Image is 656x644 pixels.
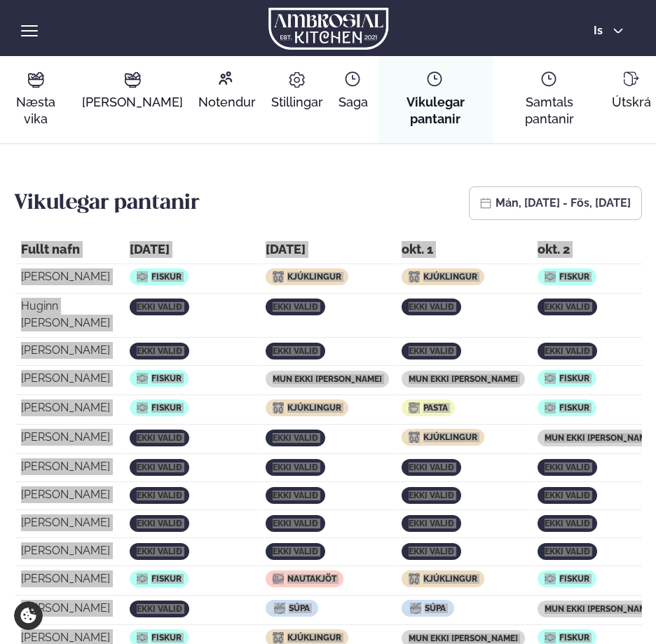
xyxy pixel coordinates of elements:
[15,266,123,294] td: [PERSON_NAME]
[612,94,651,111] span: Útskrá
[496,198,631,209] button: mán, [DATE] - fös, [DATE]
[545,463,590,472] span: ekki valið
[545,402,556,413] img: icon img
[198,94,256,111] span: Notendur
[137,302,182,312] span: ekki valið
[545,632,556,643] img: icon img
[137,632,148,643] img: icon img
[559,574,589,584] span: Fiskur
[14,601,43,630] a: Cookie settings
[137,346,182,356] span: ekki valið
[137,519,182,528] span: ekki valið
[273,302,318,312] span: ekki valið
[396,238,531,264] th: okt. 1
[409,491,454,500] span: ekki valið
[409,573,420,584] img: icon img
[409,463,454,472] span: ekki valið
[21,22,38,39] button: hamburger
[287,633,341,643] span: Kjúklingur
[137,491,182,500] span: ekki valið
[137,463,182,472] span: ekki valið
[545,547,590,556] span: ekki valið
[545,604,654,614] span: mun ekki [PERSON_NAME]
[15,367,123,395] td: [PERSON_NAME]
[410,603,421,614] img: icon img
[582,25,635,36] button: is
[137,402,148,413] img: icon img
[409,547,454,556] span: ekki valið
[409,271,420,282] img: icon img
[271,94,323,111] span: Stillingar
[137,373,148,384] img: icon img
[287,574,336,584] span: Nautakjöt
[15,339,123,366] td: [PERSON_NAME]
[559,633,589,643] span: Fiskur
[15,238,123,264] th: Fullt nafn
[545,346,590,356] span: ekki valið
[383,94,487,128] span: Vikulegar pantanir
[409,346,454,356] span: ekki valið
[15,455,123,482] td: [PERSON_NAME]
[545,519,590,528] span: ekki valið
[503,94,596,128] span: Samtals pantanir
[409,402,420,413] img: icon img
[151,403,182,413] span: Fiskur
[137,433,182,443] span: ekki valið
[273,433,318,443] span: ekki valið
[124,238,259,264] th: [DATE]
[545,302,590,312] span: ekki valið
[409,374,518,384] span: mun ekki [PERSON_NAME]
[15,295,123,338] td: Huginn [PERSON_NAME]
[273,374,382,384] span: mun ekki [PERSON_NAME]
[5,94,67,128] span: Næsta vika
[273,519,318,528] span: ekki valið
[287,272,341,282] span: Kjúklingur
[266,56,328,126] a: Stillingar
[339,94,368,111] span: Saga
[15,512,123,538] td: [PERSON_NAME]
[151,272,182,282] span: Fiskur
[559,403,589,413] span: Fiskur
[409,432,420,443] img: icon img
[77,56,188,126] a: [PERSON_NAME]
[151,633,182,643] span: Fiskur
[559,374,589,383] span: Fiskur
[137,547,182,556] span: ekki valið
[545,573,556,584] img: icon img
[545,271,556,282] img: icon img
[15,540,123,566] td: [PERSON_NAME]
[15,484,123,510] td: [PERSON_NAME]
[273,271,284,282] img: icon img
[82,94,183,111] span: [PERSON_NAME]
[273,346,318,356] span: ekki valið
[273,463,318,472] span: ekki valið
[15,397,123,425] td: [PERSON_NAME]
[409,302,454,312] span: ekki valið
[289,603,310,613] span: Súpa
[498,56,601,143] a: Samtals pantanir
[274,603,285,614] img: icon img
[287,403,341,413] span: Kjúklingur
[594,25,607,36] span: is
[273,547,318,556] span: ekki valið
[15,426,123,454] td: [PERSON_NAME]
[137,271,148,282] img: icon img
[260,238,395,264] th: [DATE]
[545,373,556,384] img: icon img
[15,597,123,625] td: [PERSON_NAME]
[409,633,518,643] span: mun ekki [PERSON_NAME]
[151,374,182,383] span: Fiskur
[334,56,373,126] a: Saga
[607,56,656,126] a: Útskrá
[423,403,448,413] span: Pasta
[273,573,284,584] img: icon img
[409,519,454,528] span: ekki valið
[423,574,477,584] span: Kjúklingur
[273,632,284,643] img: icon img
[15,568,123,596] td: [PERSON_NAME]
[273,491,318,500] span: ekki valið
[137,604,182,614] span: ekki valið
[151,574,182,584] span: Fiskur
[559,272,589,282] span: Fiskur
[14,189,200,217] h2: Vikulegar pantanir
